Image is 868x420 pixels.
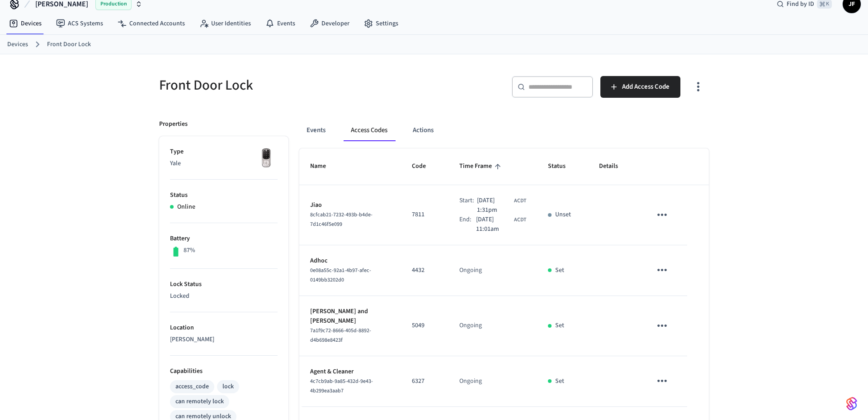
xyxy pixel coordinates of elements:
button: Actions [406,119,441,141]
span: ACDT [514,216,526,224]
span: Details [599,159,630,173]
p: Battery [170,234,278,243]
div: Australia/Adelaide [477,196,526,215]
div: ant example [299,119,709,141]
a: ACS Systems [49,15,110,32]
span: [DATE] 1:31pm [477,196,512,215]
a: Events [258,15,302,32]
span: Code [412,159,438,173]
a: Connected Accounts [110,15,192,32]
span: Name [310,159,338,173]
p: 5049 [412,321,438,330]
td: Ongoing [448,245,537,296]
p: Unset [555,210,571,220]
button: Events [299,119,333,141]
span: [DATE] 11:01am [476,215,512,234]
button: Access Codes [344,119,395,141]
p: 87% [184,246,195,255]
p: Adhoc [310,256,390,266]
table: sticky table [299,148,709,406]
div: Australia/Adelaide [476,215,526,234]
div: lock [222,382,234,391]
p: [PERSON_NAME] [170,335,278,344]
h5: Front Door Lock [159,76,429,95]
p: Location [170,323,278,333]
p: Set [555,377,564,386]
span: 0e08a55c-92a1-4b97-afec-0149bb3202d0 [310,267,371,284]
p: Set [555,321,564,330]
a: Front Door Lock [47,40,91,49]
button: Add Access Code [600,76,680,98]
a: User Identities [192,15,258,32]
img: Yale Assure Touchscreen Wifi Smart Lock, Satin Nickel, Front [255,147,278,170]
p: 6327 [412,377,438,386]
p: Agent & Cleaner [310,367,390,377]
p: Lock Status [170,280,278,289]
p: 4432 [412,266,438,275]
span: 4c7cb9ab-9a85-432d-9e43-4b299ea3aab7 [310,377,373,395]
p: Locked [170,291,278,301]
a: Developer [302,15,357,32]
p: Online [177,202,195,212]
p: 7811 [412,210,438,220]
div: End: [459,215,476,234]
p: Capabilities [170,367,278,376]
div: Start: [459,196,477,215]
p: Set [555,266,564,275]
a: Devices [7,40,28,49]
span: ACDT [514,197,526,205]
span: Add Access Code [622,81,670,93]
span: Time Frame [459,159,504,173]
p: Jiao [310,200,390,210]
td: Ongoing [448,356,537,407]
span: 8cfcab21-7232-493b-b4de-7d1c46f5e099 [310,211,373,228]
div: can remotely lock [175,397,224,406]
p: Yale [170,159,278,168]
td: Ongoing [448,296,537,356]
div: access_code [175,382,209,391]
span: Status [548,159,577,173]
span: 7a1f9c72-8666-405d-8892-d4b698e8423f [310,327,371,344]
p: Type [170,147,278,157]
a: Devices [2,15,49,32]
a: Settings [357,15,406,32]
p: Status [170,191,278,200]
p: Properties [159,119,188,129]
p: [PERSON_NAME] and [PERSON_NAME] [310,307,390,326]
img: SeamLogoGradient.69752ec5.svg [846,396,857,411]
